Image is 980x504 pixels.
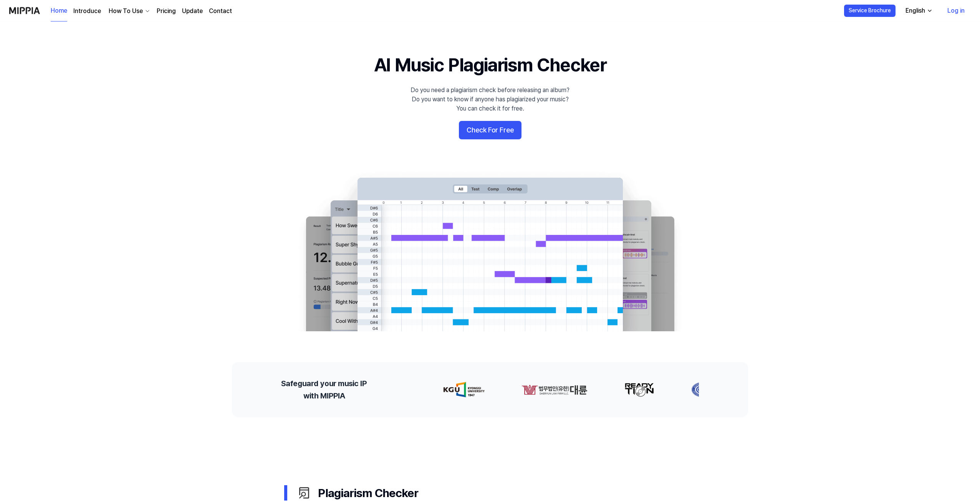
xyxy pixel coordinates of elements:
[624,382,654,397] img: partner-logo-2
[844,5,896,17] button: Service Brochure
[691,382,715,397] img: partner-logo-3
[296,485,696,501] div: Plagiarism Checker
[899,3,937,18] button: English
[904,6,927,15] div: English
[107,7,151,16] button: How To Use
[182,7,203,16] a: Update
[209,7,232,16] a: Contact
[444,382,485,397] img: partner-logo-0
[107,7,144,16] div: How To Use
[374,52,606,78] h1: AI Music Plagiarism Checker
[73,7,101,16] a: Introduce
[521,382,588,397] img: partner-logo-1
[290,170,690,331] img: main Image
[157,7,176,16] a: Pricing
[459,121,521,139] button: Check For Free
[51,0,67,21] a: Home
[411,86,569,113] div: Do you need a plagiarism check before releasing an album? Do you want to know if anyone has plagi...
[281,377,367,402] h2: Safeguard your music IP with MIPPIA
